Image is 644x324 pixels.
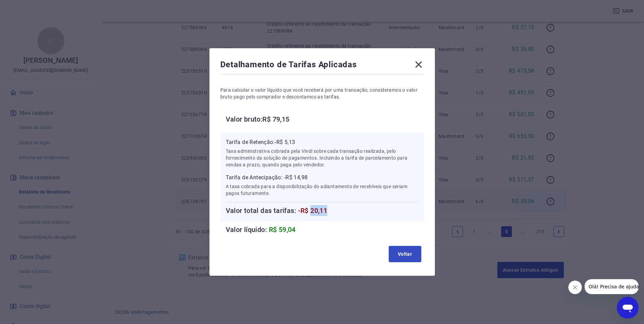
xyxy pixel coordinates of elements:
[4,5,57,10] span: Olá! Precisa de ajuda?
[389,246,421,262] button: Voltar
[585,279,639,294] iframe: Mensagem da empresa
[226,224,424,235] h6: Valor líquido:
[226,183,419,197] p: A taxa cobrada para a disponibilização do adiantamento de recebíveis que seriam pagos futuramente.
[226,148,419,168] p: Taxa administrativa cobrada pela Vindi sobre cada transação realizada, pelo fornecimento da soluç...
[226,138,419,146] p: Tarifa de Retenção: -R$ 5,13
[226,205,419,216] h6: Valor total das tarifas:
[226,174,419,182] p: Tarifa de Antecipação: -R$ 14,98
[568,281,582,294] iframe: Fechar mensagem
[220,59,424,73] div: Detalhamento de Tarifas Aplicadas
[220,87,424,100] p: Para calcular o valor líquido que você receberá por uma transação, consideramos o valor bruto pag...
[617,297,639,319] iframe: Botão para abrir a janela de mensagens
[226,114,424,125] h6: Valor bruto: R$ 79,15
[298,206,328,215] span: -R$ 20,11
[269,226,296,234] span: R$ 59,04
